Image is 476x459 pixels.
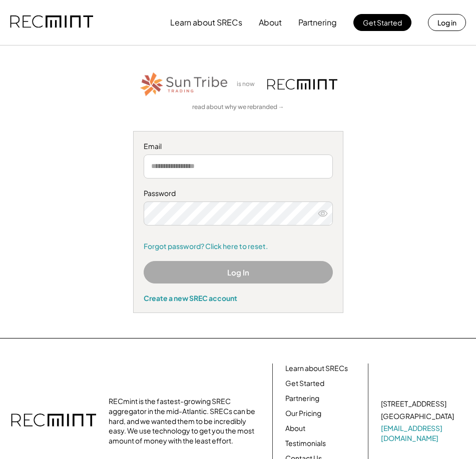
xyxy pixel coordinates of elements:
[285,363,348,373] a: Learn about SRECs
[144,241,333,251] a: Forgot password? Click here to reset.
[381,399,446,409] div: [STREET_ADDRESS]
[381,423,456,443] a: [EMAIL_ADDRESS][DOMAIN_NAME]
[10,5,93,39] img: recmint-logotype%403x.png
[170,12,242,32] button: Learn about SRECs
[11,403,96,438] img: recmint-logotype%403x.png
[144,293,333,302] div: Create a new SREC account
[285,423,305,433] a: About
[353,14,411,31] button: Get Started
[285,408,321,418] a: Our Pricing
[109,396,259,445] div: RECmint is the fastest-growing SREC aggregator in the mid-Atlantic. SRECs can be hard, and we wan...
[192,103,284,111] a: read about why we rebranded →
[139,70,229,98] img: STT_Horizontal_Logo%2B-%2BColor.png
[428,14,466,31] button: Log in
[234,80,262,88] div: is now
[144,188,333,198] div: Password
[285,393,319,403] a: Partnering
[259,12,282,32] button: About
[285,378,324,388] a: Get Started
[381,411,454,421] div: [GEOGRAPHIC_DATA]
[267,79,337,89] img: recmint-logotype%403x.png
[144,141,333,151] div: Email
[298,12,337,32] button: Partnering
[144,261,333,283] button: Log In
[285,438,326,448] a: Testimonials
